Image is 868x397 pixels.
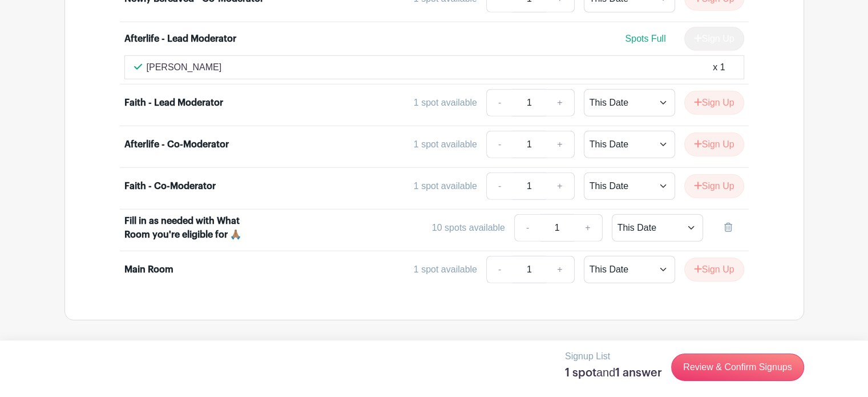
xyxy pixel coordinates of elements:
a: + [574,214,602,242]
a: - [486,256,512,283]
a: - [514,214,540,242]
div: 1 spot available [414,96,477,110]
div: Afterlife - Lead Moderator [124,32,236,46]
button: Sign Up [684,133,744,157]
div: Fill in as needed with What Room you're eligible for 🙏🏽 [124,214,266,242]
a: + [546,89,574,117]
button: Sign Up [684,91,744,115]
button: Sign Up [684,258,744,282]
div: Faith - Co-Moderator [124,179,216,193]
div: Main Room [124,263,173,276]
button: Sign Up [684,174,744,198]
div: x 1 [713,61,725,74]
p: [PERSON_NAME] [147,61,222,74]
span: Spots Full [625,34,665,43]
a: - [486,173,512,200]
div: 1 spot available [414,138,477,151]
a: + [546,256,574,283]
div: Afterlife - Co-Moderator [124,138,229,151]
div: Faith - Lead Moderator [124,96,223,110]
p: Signup List [565,350,662,363]
a: + [546,173,574,200]
a: Review & Confirm Signups [671,354,804,381]
h5: 1 spot 1 answer [565,366,662,380]
div: 1 spot available [414,179,477,193]
div: 1 spot available [414,263,477,276]
div: 10 spots available [432,221,505,235]
span: and [596,366,615,379]
a: - [486,131,512,158]
a: + [546,131,574,158]
a: - [486,89,512,117]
